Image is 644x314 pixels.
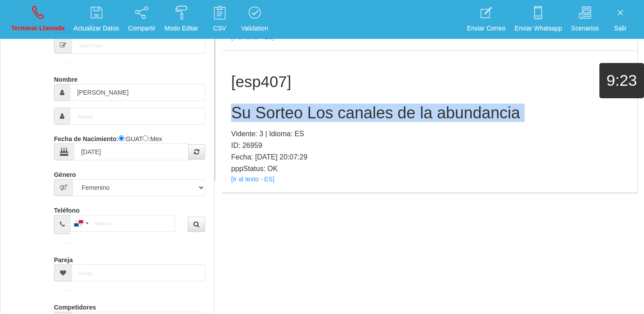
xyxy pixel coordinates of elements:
a: Enviar Correo [464,3,509,36]
label: Fecha de Nacimiento [54,131,117,143]
input: :Quechi GUAT [118,135,124,141]
p: pppStatus: OK [231,163,628,175]
p: Actualizar Datos [74,23,119,33]
p: Enviar Whatsapp [514,23,562,33]
label: Género [54,167,76,179]
a: Terminar Llamada [8,3,68,36]
p: Modo Editar [164,23,198,33]
p: Compartir [128,23,156,33]
h2: Su Sorteo Los canales de la abundancia [231,104,628,122]
a: Actualizar Datos [71,3,122,36]
div: Panama (Panamá): +507 [71,215,91,231]
input: Nombre [70,84,206,101]
p: Vidente: 3 | Idioma: ES [231,128,628,140]
a: Validation [238,3,271,36]
a: Salir [605,3,636,36]
p: CSV [207,23,232,33]
p: Salir [608,23,633,33]
input: Teléfono [70,215,175,232]
a: Compartir [125,3,159,36]
p: Terminar Llamada [11,23,65,33]
label: Pareja [54,252,73,264]
p: ID: 26959 [231,140,628,151]
h1: 9:23 [599,72,644,89]
input: Apellido [70,108,206,125]
label: Nombre [54,72,78,84]
input: Short-Notes [72,37,206,54]
input: Pareja [72,264,206,281]
a: [Ir al texto - ES] [231,176,274,183]
label: Competidores [54,300,96,312]
a: CSV [204,3,235,36]
p: Fecha: [DATE] 20:07:29 [231,151,628,163]
a: Scenarios [568,3,602,36]
label: Teléfono [54,203,80,215]
a: Enviar Whatsapp [511,3,565,36]
p: Validation [241,23,268,33]
p: Enviar Correo [467,23,505,33]
input: :Yuca-Mex [143,135,148,141]
h1: [esp407] [231,73,628,91]
p: Scenarios [571,23,599,33]
a: Modo Editar [161,3,201,36]
div: : :GUAT :Mex [54,131,206,160]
